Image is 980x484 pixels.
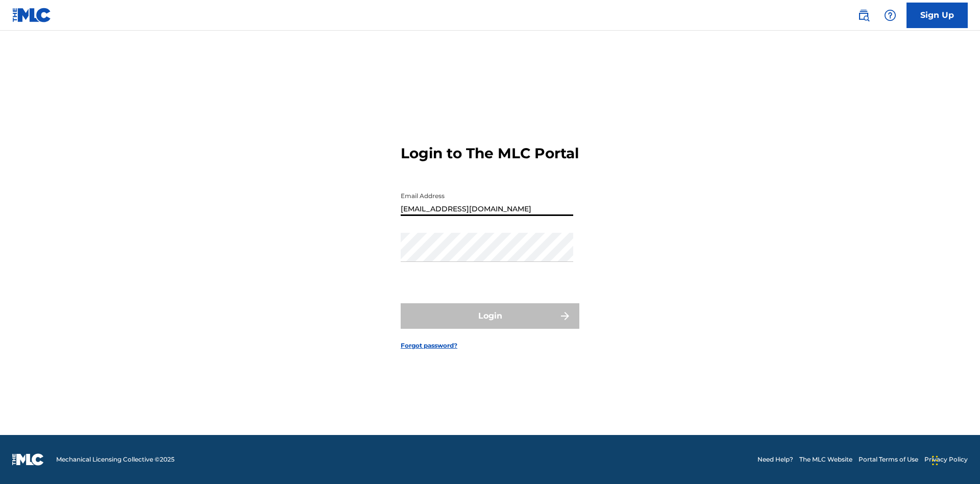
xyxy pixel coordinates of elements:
[12,453,44,466] img: logo
[853,5,874,26] a: Public Search
[924,455,968,464] a: Privacy Policy
[932,445,938,476] div: Drag
[56,455,175,464] span: Mechanical Licensing Collective © 2025
[401,144,579,162] h3: Login to The MLC Portal
[929,435,980,484] iframe: Chat Widget
[857,9,870,21] img: search
[401,341,457,350] a: Forgot password?
[12,8,52,22] img: MLC Logo
[884,9,896,21] img: help
[799,455,852,464] a: The MLC Website
[757,455,793,464] a: Need Help?
[880,5,900,26] div: Help
[859,455,918,464] a: Portal Terms of Use
[906,3,968,28] a: Sign Up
